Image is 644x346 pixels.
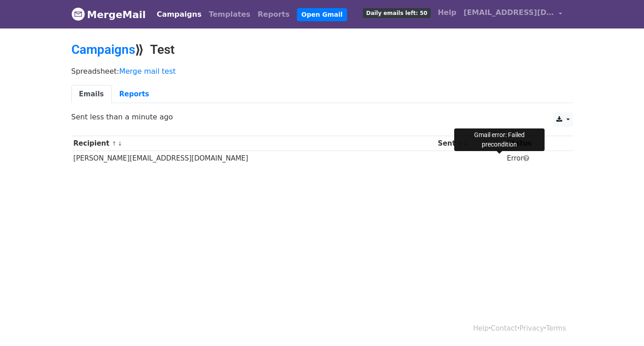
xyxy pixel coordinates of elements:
[436,136,505,151] th: Sent
[71,112,573,122] p: Sent less than a minute ago
[363,8,430,18] span: Daily emails left: 50
[119,67,176,76] a: Merge mail test
[505,151,564,166] td: Error
[71,85,112,104] a: Emails
[71,136,436,151] th: Recipient
[112,85,157,104] a: Reports
[205,5,254,24] a: Templates
[473,324,489,332] a: Help
[454,128,545,151] div: Gmail error: Failed precondition
[434,4,460,22] a: Help
[254,5,293,24] a: Reports
[519,324,544,332] a: Privacy
[546,324,566,332] a: Terms
[464,7,554,18] span: [EMAIL_ADDRESS][DOMAIN_NAME]
[71,42,135,57] a: Campaigns
[599,303,644,346] iframe: Chat Widget
[460,4,566,25] a: [EMAIL_ADDRESS][DOMAIN_NAME]
[359,4,434,22] a: Daily emails left: 50
[118,140,122,147] a: ↓
[71,151,436,166] td: [PERSON_NAME][EMAIL_ADDRESS][DOMAIN_NAME]
[71,7,85,21] img: MergeMail logo
[491,324,517,332] a: Contact
[112,140,117,147] a: ↑
[71,42,573,57] h2: ⟫ Test
[71,66,573,76] p: Spreadsheet:
[297,8,347,21] a: Open Gmail
[71,5,146,24] a: MergeMail
[153,5,205,24] a: Campaigns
